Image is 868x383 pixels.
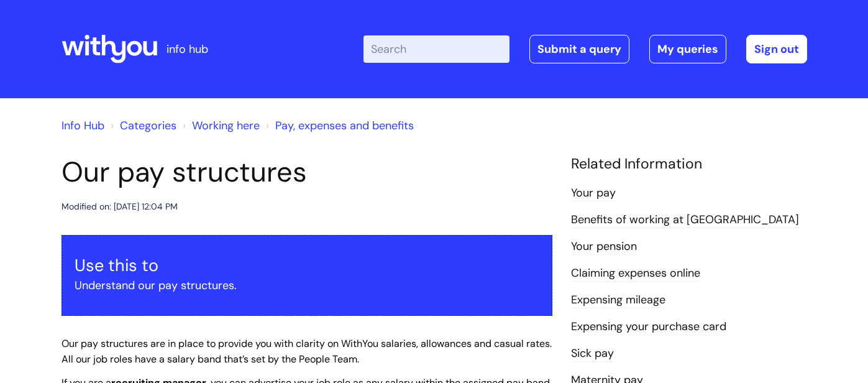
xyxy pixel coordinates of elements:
[363,35,509,63] input: Search
[571,319,726,335] a: Expensing your purchase card
[275,118,414,133] a: Pay, expenses and benefits
[192,118,260,133] a: Working here
[62,199,178,215] div: Modified on: [DATE] 12:04 PM
[62,337,552,366] span: Our pay structures are in place to provide you with clarity on WithYou salaries, allowances and c...
[75,275,539,295] p: Understand our pay structures.
[529,35,629,63] a: Submit a query
[571,265,700,282] a: Claiming expenses online
[363,35,807,63] div: | -
[571,346,614,362] a: Sick pay
[62,118,104,133] a: Info Hub
[62,155,552,189] h1: Our pay structures
[649,35,726,63] a: My queries
[180,116,260,136] li: Working here
[746,35,807,63] a: Sign out
[571,212,799,228] a: Benefits of working at [GEOGRAPHIC_DATA]
[107,116,176,136] li: Solution home
[263,116,414,136] li: Pay, expenses and benefits
[571,185,616,201] a: Your pay
[571,239,637,255] a: Your pension
[120,118,176,133] a: Categories
[571,155,807,173] h4: Related Information
[571,292,665,308] a: Expensing mileage
[75,256,539,275] h3: Use this to
[167,39,208,59] p: info hub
